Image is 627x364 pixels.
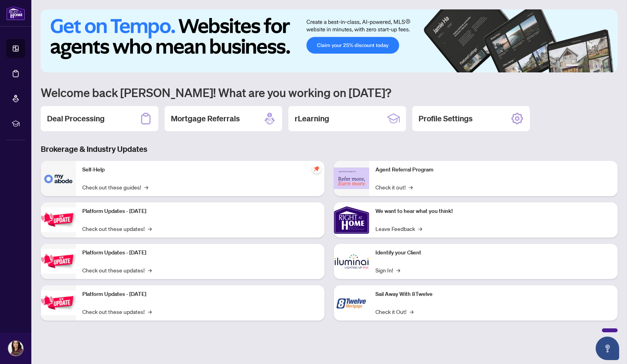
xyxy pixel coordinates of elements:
span: → [148,307,152,316]
h2: Deal Processing [47,113,105,124]
a: Check out these guides!→ [82,183,148,191]
h1: Welcome back [PERSON_NAME]! What are you working on [DATE]? [41,85,618,100]
span: → [409,183,413,191]
p: Platform Updates - [DATE] [82,207,318,216]
button: 5 [600,65,603,68]
a: Check out these updates!→ [82,266,152,274]
h3: Brokerage & Industry Updates [41,144,618,155]
p: Agent Referral Program [375,166,611,174]
span: pushpin [312,164,321,173]
a: Sign In!→ [375,266,400,274]
button: 1 [566,65,578,68]
a: Leave Feedback→ [375,224,422,233]
span: → [148,224,152,233]
h2: rLearning [295,113,329,124]
a: Check out these updates!→ [82,307,152,316]
span: → [410,307,413,316]
span: → [418,224,422,233]
img: Identify your Client [334,244,369,279]
img: Platform Updates - July 21, 2025 [41,207,76,232]
span: → [396,266,400,274]
p: Platform Updates - [DATE] [82,249,318,257]
h2: Profile Settings [419,113,473,124]
img: Platform Updates - July 8, 2025 [41,249,76,274]
img: Self-Help [41,161,76,196]
p: Sail Away With 8Twelve [375,290,611,299]
p: Identify your Client [375,249,611,257]
img: We want to hear what you think! [334,202,369,238]
a: Check it Out!→ [375,307,413,316]
span: → [144,183,148,191]
p: Self-Help [82,166,318,174]
img: Platform Updates - June 23, 2025 [41,290,76,315]
button: 3 [588,65,591,68]
a: Check it out!→ [375,183,413,191]
a: Check out these updates!→ [82,224,152,233]
img: Agent Referral Program [334,168,369,189]
p: Platform Updates - [DATE] [82,290,318,299]
img: Slide 0 [41,9,618,72]
img: logo [6,6,25,20]
button: 6 [607,65,610,68]
span: → [148,266,152,274]
img: Sail Away With 8Twelve [334,285,369,321]
img: Profile Icon [8,341,23,356]
p: We want to hear what you think! [375,207,611,216]
button: Open asap [596,337,619,360]
button: 2 [582,65,585,68]
h2: Mortgage Referrals [171,113,240,124]
button: 4 [594,65,597,68]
